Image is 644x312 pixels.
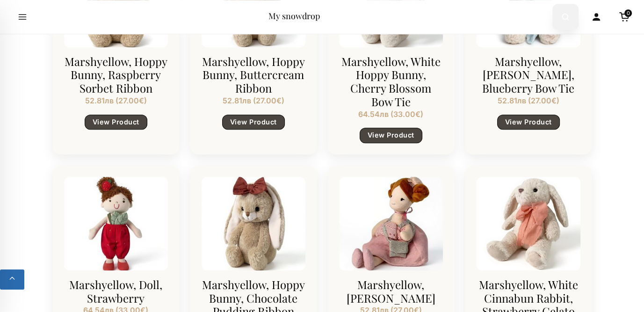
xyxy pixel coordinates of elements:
[551,96,557,105] span: €
[116,96,147,105] span: ( )
[276,96,282,105] span: €
[528,96,559,105] span: ( )
[498,96,526,105] span: 52.81
[393,109,420,119] span: 33.00
[360,128,422,143] a: View Product
[586,7,607,27] a: Account
[118,96,144,105] span: 27.00
[415,109,420,119] span: €
[222,115,285,130] a: View Product
[202,55,305,95] h3: Marshyellow, Hoppy Bunny, Buttercream Ribbon
[517,96,526,105] span: лв
[64,55,168,95] h3: Marshyellow, Hoppy Bunny, Raspberry Sorbet Ribbon
[223,96,251,105] span: 52.81
[624,9,632,17] span: 0
[85,96,114,105] span: 52.81
[391,109,423,119] span: ( )
[552,4,579,30] button: Open search
[497,115,560,130] a: View Product
[380,109,389,119] span: лв
[339,278,443,305] h3: Marshyellow, [PERSON_NAME]
[339,55,443,109] h3: Marshyellow, White Hoppy Bunny, Cherry Blossom Bow Tie
[242,96,251,105] span: лв
[531,96,557,105] span: 27.00
[105,96,114,105] span: лв
[477,55,580,95] h3: Marshyellow, [PERSON_NAME], Blueberry Bow Tie
[268,10,320,22] a: My snowdrop
[139,96,144,105] span: €
[253,96,284,105] span: ( )
[256,96,282,105] span: 27.00
[85,115,147,130] a: View Product
[64,278,168,305] h3: Marshyellow, Doll, Strawberry
[614,7,635,27] a: Cart
[9,4,36,30] button: Open menu
[358,109,389,119] span: 64.54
